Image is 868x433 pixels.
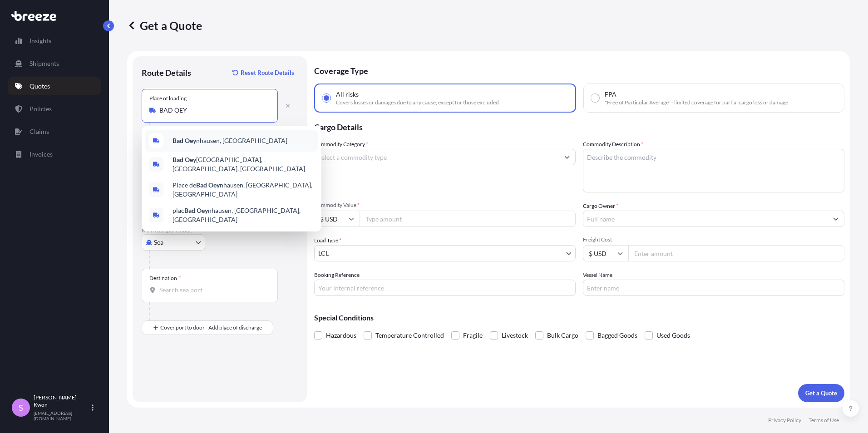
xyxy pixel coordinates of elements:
[583,202,618,211] label: Cargo Owner
[314,113,844,140] p: Cargo Details
[583,211,828,227] input: Full name
[809,417,839,424] p: Terms of Use
[142,227,298,234] p: Main transport mode
[19,403,23,412] span: S
[34,394,90,408] p: [PERSON_NAME] Kwon
[314,280,576,296] input: Your internal reference
[30,104,52,113] p: Policies
[583,271,612,280] label: Vessel Name
[605,90,616,99] span: FPA
[628,245,844,261] input: Enter amount
[314,202,576,209] span: Commodity Value
[597,329,637,342] span: Bagged Goods
[583,280,844,296] input: Enter name
[805,389,837,398] p: Get a Quote
[149,95,187,102] div: Place of loading
[142,126,321,231] div: Show suggestions
[314,140,368,149] label: Commodity Category
[160,323,262,332] span: Cover port to door - Add place of discharge
[315,149,559,165] input: Select a commodity type
[30,59,59,68] p: Shipments
[241,68,294,77] p: Reset Route Details
[326,329,356,342] span: Hazardous
[336,99,499,106] span: Covers losses or damages due to any cause, except for those excluded
[34,410,90,421] p: [EMAIL_ADDRESS][DOMAIN_NAME]
[30,36,51,45] p: Insights
[583,236,844,243] span: Freight Cost
[336,90,359,99] span: All risks
[30,127,49,136] p: Claims
[314,314,844,321] p: Special Conditions
[196,181,220,189] b: Bad Oey
[159,285,266,295] input: Destination
[768,417,801,424] p: Privacy Policy
[314,56,844,84] p: Coverage Type
[173,136,287,145] span: nhausen, [GEOGRAPHIC_DATA]
[314,271,360,280] label: Booking Reference
[463,329,483,342] span: Fragile
[149,275,181,282] div: Destination
[173,181,314,199] span: Place de nhausen, [GEOGRAPHIC_DATA], [GEOGRAPHIC_DATA]
[30,82,50,91] p: Quotes
[375,329,444,342] span: Temperature Controlled
[502,329,528,342] span: Livestock
[583,140,643,149] label: Commodity Description
[314,236,341,245] span: Load Type
[154,238,163,247] span: Sea
[142,234,205,251] button: Select transport
[173,155,314,173] span: [GEOGRAPHIC_DATA], [GEOGRAPHIC_DATA], [GEOGRAPHIC_DATA]
[656,329,690,342] span: Used Goods
[30,150,53,159] p: Invoices
[159,106,266,115] input: Place of loading
[828,211,844,227] button: Show suggestions
[605,99,788,106] span: "Free of Particular Average" - limited coverage for partial cargo loss or damage
[318,249,329,258] span: LCL
[360,211,576,227] input: Type amount
[173,156,196,163] b: Bad Oey
[173,206,314,224] span: plac nhausen, [GEOGRAPHIC_DATA], [GEOGRAPHIC_DATA]
[127,18,202,33] p: Get a Quote
[173,137,196,144] b: Bad Oey
[142,67,191,78] p: Route Details
[184,207,208,214] b: Bad Oey
[547,329,578,342] span: Bulk Cargo
[559,149,575,165] button: Show suggestions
